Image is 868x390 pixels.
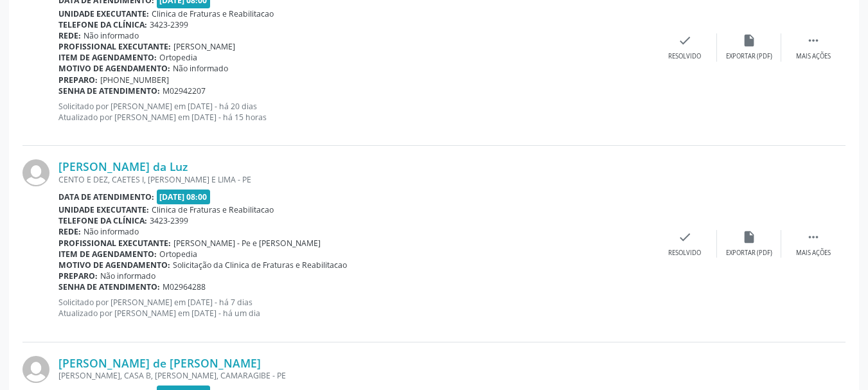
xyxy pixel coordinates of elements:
span: Solicitação da Clinica de Fraturas e Reabilitacao [173,260,347,270]
span: [PERSON_NAME] [173,41,235,52]
i: insert_drive_file [742,33,756,48]
b: Senha de atendimento: [58,85,160,96]
span: Não informado [84,30,139,41]
div: Exportar (PDF) [726,249,772,258]
span: Clinica de Fraturas e Reabilitacao [152,8,274,19]
span: Clinica de Fraturas e Reabilitacao [152,204,274,215]
i: insert_drive_file [742,230,756,244]
p: Solicitado por [PERSON_NAME] em [DATE] - há 20 dias Atualizado por [PERSON_NAME] em [DATE] - há 1... [58,101,653,123]
a: [PERSON_NAME] da Luz [58,159,188,173]
div: [PERSON_NAME], CASA B, [PERSON_NAME], CAMARAGIBE - PE [58,370,653,381]
div: Resolvido [668,249,701,258]
div: Resolvido [668,52,701,61]
a: [PERSON_NAME] de [PERSON_NAME] [58,356,261,370]
i: check [678,33,692,48]
b: Rede: [58,30,81,41]
span: M02942207 [163,85,206,96]
span: [PHONE_NUMBER] [100,75,169,85]
i:  [806,33,820,48]
span: 3423-2399 [150,215,188,226]
span: [PERSON_NAME] - Pe e [PERSON_NAME] [173,238,321,249]
span: Não informado [100,270,155,281]
b: Senha de atendimento: [58,281,160,292]
b: Motivo de agendamento: [58,63,170,74]
div: CENTO E DEZ, CAETES I, [PERSON_NAME] E LIMA - PE [58,174,653,185]
img: img [22,159,49,186]
span: 3423-2399 [150,19,188,30]
span: Ortopedia [159,52,197,63]
i: check [678,230,692,244]
span: [DATE] 08:00 [157,190,211,204]
b: Profissional executante: [58,238,171,249]
b: Item de agendamento: [58,249,157,260]
b: Telefone da clínica: [58,215,147,226]
p: Solicitado por [PERSON_NAME] em [DATE] - há 7 dias Atualizado por [PERSON_NAME] em [DATE] - há um... [58,297,653,319]
b: Item de agendamento: [58,52,157,63]
b: Telefone da clínica: [58,19,147,30]
b: Unidade executante: [58,8,149,19]
div: Mais ações [796,249,831,258]
span: Não informado [173,63,228,74]
b: Unidade executante: [58,204,149,215]
div: Mais ações [796,52,831,61]
i:  [806,230,820,244]
span: M02964288 [163,281,206,292]
b: Rede: [58,226,81,237]
img: img [22,356,49,383]
span: Ortopedia [159,249,197,260]
span: Não informado [84,226,139,237]
b: Motivo de agendamento: [58,260,170,270]
div: Exportar (PDF) [726,52,772,61]
b: Profissional executante: [58,41,171,52]
b: Preparo: [58,75,98,85]
b: Data de atendimento: [58,191,154,202]
b: Preparo: [58,270,98,281]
